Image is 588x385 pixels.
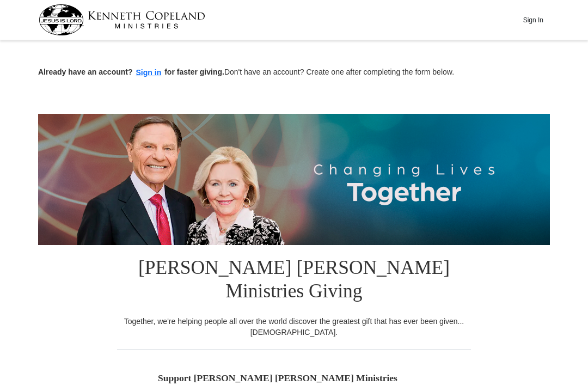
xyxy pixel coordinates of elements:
button: Sign in [133,66,165,79]
h5: Support [PERSON_NAME] [PERSON_NAME] Ministries [158,372,430,384]
div: Together, we're helping people all over the world discover the greatest gift that has ever been g... [117,316,471,338]
img: kcm-header-logo.svg [39,4,205,35]
button: Sign In [517,11,549,28]
h1: [PERSON_NAME] [PERSON_NAME] Ministries Giving [117,245,471,316]
strong: Already have an account? for faster giving. [38,68,224,76]
p: Don't have an account? Create one after completing the form below. [38,66,550,79]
